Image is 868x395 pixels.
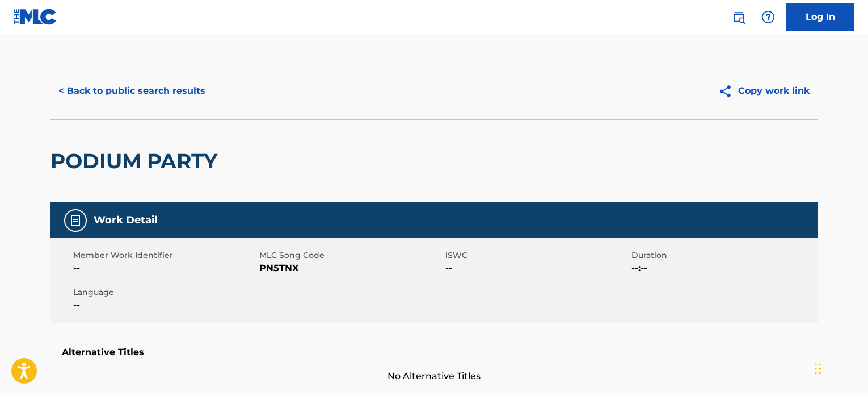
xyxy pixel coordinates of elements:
[757,6,779,28] div: Help
[445,261,629,275] span: --
[718,84,738,98] img: Copy work link
[73,250,256,261] span: Member Work Identifier
[73,286,256,298] span: Language
[811,340,868,395] iframe: Chat Widget
[732,10,745,24] img: search
[73,261,256,275] span: --
[631,261,815,275] span: --:--
[786,3,854,31] a: Log In
[50,148,223,174] h2: PODIUM PARTY
[259,250,443,261] span: MLC Song Code
[761,10,775,24] img: help
[259,261,443,275] span: PN5TNX
[50,77,213,105] button: < Back to public search results
[73,298,256,312] span: --
[445,250,629,261] span: ISWC
[14,9,57,25] img: MLC Logo
[727,6,750,28] a: Public Search
[815,352,821,386] div: Drag
[94,214,157,227] h5: Work Detail
[69,214,82,227] img: Work Detail
[62,347,806,358] h5: Alternative Titles
[631,250,815,261] span: Duration
[710,77,818,105] button: Copy work link
[50,369,818,383] span: No Alternative Titles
